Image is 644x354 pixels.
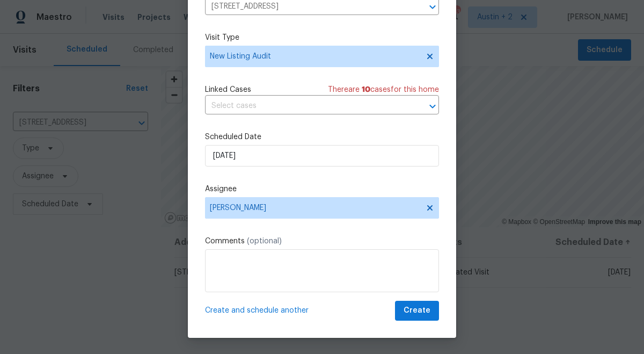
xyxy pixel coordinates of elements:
[205,236,439,247] label: Comments
[395,301,439,321] button: Create
[205,132,439,142] label: Scheduled Date
[205,305,309,316] span: Create and schedule another
[210,204,420,212] span: [PERSON_NAME]
[205,98,409,114] input: Select cases
[425,99,440,114] button: Open
[205,32,439,43] label: Visit Type
[205,145,439,167] input: M/D/YYYY
[404,304,430,317] span: Create
[247,237,282,245] span: (optional)
[210,51,419,62] span: New Listing Audit
[205,84,251,95] span: Linked Cases
[362,86,370,93] span: 10
[205,184,439,194] label: Assignee
[328,84,439,95] span: There are case s for this home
